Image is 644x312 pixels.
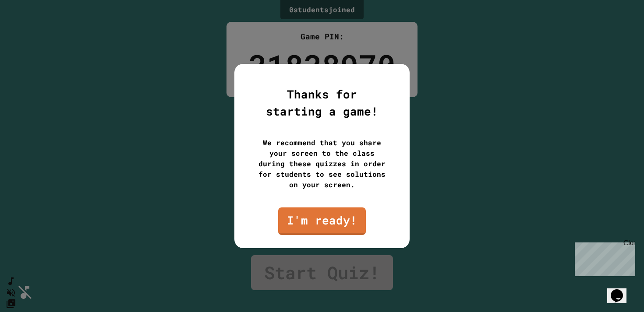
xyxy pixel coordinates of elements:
[4,4,60,56] div: Chat with us now!Close
[571,239,635,276] iframe: chat widget
[256,86,388,120] div: Thanks for starting a game!
[278,207,366,235] a: I'm ready!
[607,277,635,303] iframe: chat widget
[256,137,388,190] div: We recommend that you share your screen to the class during these quizzes in order for students t...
